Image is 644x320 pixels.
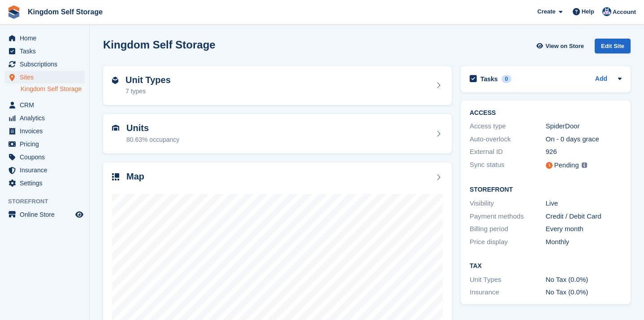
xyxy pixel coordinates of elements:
span: Tasks [20,45,73,57]
span: Settings [20,177,73,189]
div: No Tax (0.0%) [546,287,622,298]
span: Analytics [20,112,73,124]
a: Edit Site [595,39,631,57]
div: Every month [546,224,622,234]
div: Insurance [470,287,546,298]
span: Sites [20,71,73,83]
div: Edit Site [595,39,631,53]
h2: Unit Types [125,75,171,85]
img: icon-info-grey-7440780725fd019a000dd9b08b2336e03edf1995a4989e88bcd33f0948082b44.svg [582,162,587,168]
div: Credit / Debit Card [546,211,622,222]
div: Sync status [470,160,546,171]
img: stora-icon-8386f47178a22dfd0bd8f6a31ec36ba5ce8667c1dd55bd0f319d3a0aa187defe.svg [7,5,21,19]
a: menu [4,99,85,111]
a: Kingdom Self Storage [21,85,85,93]
a: Preview store [74,209,85,220]
h2: Kingdom Self Storage [103,39,216,51]
a: Add [595,74,607,84]
div: 80.63% occupancy [126,135,179,145]
a: menu [4,208,85,221]
a: menu [4,45,85,57]
img: Bradley Werlin [602,7,611,16]
span: Coupons [20,151,73,163]
div: On - 0 days grace [546,134,622,145]
img: map-icn-33ee37083ee616e46c38cad1a60f524a97daa1e2b2c8c0bc3eb3415660979fc1.svg [112,173,119,180]
div: Price display [470,237,546,247]
span: Create [537,7,555,16]
div: Access type [470,121,546,132]
span: View on Store [545,42,584,51]
h2: Tasks [480,75,498,83]
a: menu [4,164,85,176]
a: menu [4,58,85,70]
div: Auto-overlock [470,134,546,145]
div: SpiderDoor [546,121,622,132]
h2: ACCESS [470,110,622,117]
span: Help [582,7,594,16]
div: External ID [470,147,546,157]
div: Visibility [470,198,546,209]
a: menu [4,32,85,44]
a: Units 80.63% occupancy [103,114,452,153]
div: Pending [554,160,579,171]
div: 7 types [125,87,171,96]
span: Account [613,8,636,17]
img: unit-type-icn-2b2737a686de81e16bb02015468b77c625bbabd49415b5ef34ead5e3b44a266d.svg [112,77,118,84]
a: menu [4,177,85,189]
div: Billing period [470,224,546,234]
span: CRM [20,99,73,111]
div: Live [546,198,622,209]
span: Insurance [20,164,73,176]
span: Home [20,32,73,44]
div: Payment methods [470,211,546,222]
div: 926 [546,147,622,157]
h2: Tax [470,263,622,270]
a: menu [4,151,85,163]
a: menu [4,125,85,137]
a: menu [4,71,85,83]
a: Kingdom Self Storage [24,4,106,19]
h2: Map [126,171,144,182]
span: Invoices [20,125,73,137]
a: menu [4,112,85,124]
span: Online Store [20,208,73,221]
span: Pricing [20,138,73,150]
div: No Tax (0.0%) [546,275,622,285]
img: unit-icn-7be61d7bf1b0ce9d3e12c5938cc71ed9869f7b940bace4675aadf7bd6d80202e.svg [112,125,119,131]
div: Monthly [546,237,622,247]
div: 0 [501,75,512,83]
h2: Storefront [470,186,622,193]
span: Storefront [8,197,89,206]
div: Unit Types [470,275,546,285]
span: Subscriptions [20,58,73,70]
h2: Units [126,123,179,133]
a: Unit Types 7 types [103,66,452,105]
a: menu [4,138,85,150]
a: View on Store [535,39,588,53]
